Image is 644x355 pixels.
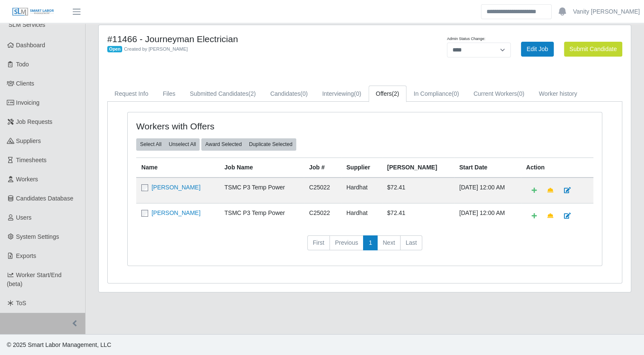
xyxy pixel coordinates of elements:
[301,90,308,97] span: (0)
[481,4,552,19] input: Search
[263,86,315,102] a: Candidates
[363,235,378,251] a: 1
[245,138,296,150] button: Duplicate Selected
[16,99,40,106] span: Invoicing
[183,86,263,102] a: Submitted Candidates
[526,183,542,198] a: Add Default Cost Code
[7,272,62,287] span: Worker Start/End (beta)
[16,214,32,221] span: Users
[521,157,593,177] th: Action
[9,21,45,28] span: SLM Services
[16,233,59,240] span: System Settings
[152,209,200,216] a: [PERSON_NAME]
[573,7,640,16] a: Vanity [PERSON_NAME]
[341,203,382,229] td: Hardhat
[16,157,47,163] span: Timesheets
[136,235,593,258] nav: pagination
[155,86,183,102] a: Files
[219,177,304,203] td: TSMC P3 Temp Power
[136,157,219,177] th: Name
[124,46,188,52] span: Created by [PERSON_NAME]
[542,183,559,198] a: Make Team Lead
[382,177,454,203] td: $72.41
[107,86,155,102] a: Request Info
[517,90,524,97] span: (0)
[201,138,296,150] div: bulk actions
[447,36,485,42] label: Admin Status Change:
[454,177,521,203] td: [DATE] 12:00 AM
[304,157,341,177] th: Job #
[315,86,369,102] a: Interviewing
[136,138,200,150] div: bulk actions
[152,184,200,191] a: [PERSON_NAME]
[16,195,74,202] span: Candidates Database
[165,138,200,150] button: Unselect All
[452,90,459,97] span: (0)
[136,121,319,132] h4: Workers with Offers
[542,209,559,223] a: Make Team Lead
[219,203,304,229] td: TSMC P3 Temp Power
[16,118,53,125] span: Job Requests
[354,90,361,97] span: (0)
[454,203,521,229] td: [DATE] 12:00 AM
[7,341,111,348] span: © 2025 Smart Labor Management, LLC
[136,138,165,150] button: Select All
[564,42,622,57] button: Submit Candidate
[392,90,399,97] span: (2)
[526,209,542,223] a: Add Default Cost Code
[532,86,584,102] a: Worker history
[466,86,532,102] a: Current Workers
[16,80,34,87] span: Clients
[107,46,122,53] span: Open
[249,90,256,97] span: (2)
[382,157,454,177] th: [PERSON_NAME]
[304,177,341,203] td: C25022
[16,176,38,183] span: Workers
[369,86,406,102] a: Offers
[521,42,554,57] a: Edit Job
[16,252,36,259] span: Exports
[16,42,46,49] span: Dashboard
[16,137,41,144] span: Suppliers
[382,203,454,229] td: $72.41
[12,7,54,17] img: SLM Logo
[107,34,402,44] h4: #11466 - Journeyman Electrician
[454,157,521,177] th: Start Date
[16,61,29,68] span: Todo
[406,86,467,102] a: In Compliance
[16,300,26,306] span: ToS
[304,203,341,229] td: C25022
[341,157,382,177] th: Supplier
[219,157,304,177] th: Job Name
[201,138,246,150] button: Award Selected
[341,177,382,203] td: Hardhat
